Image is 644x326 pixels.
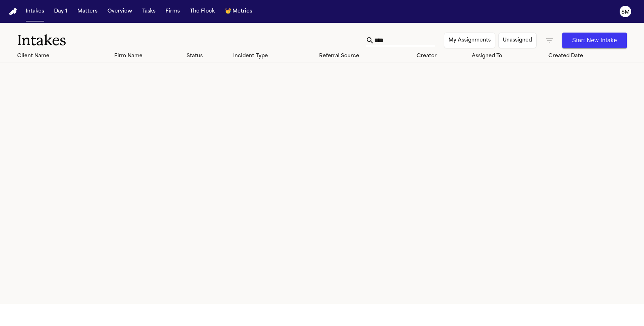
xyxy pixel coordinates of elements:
[319,52,411,60] div: Referral Source
[187,5,218,18] button: The Flock
[114,52,181,60] div: Firm Name
[222,5,255,18] button: crownMetrics
[17,52,109,60] div: Client Name
[75,5,100,18] button: Matters
[187,52,227,60] div: Status
[225,8,231,15] span: crown
[9,8,17,15] img: Finch Logo
[562,33,627,48] button: Start New Intake
[498,33,537,48] button: Unassigned
[232,8,252,15] span: Metrics
[105,5,135,18] button: Overview
[472,52,543,60] div: Assigned To
[51,5,70,18] button: Day 1
[163,5,183,18] button: Firms
[139,5,158,18] button: Tasks
[621,10,630,15] text: SM
[17,31,366,49] h1: Intakes
[548,52,629,60] div: Created Date
[444,33,495,48] button: My Assignments
[9,8,17,15] a: Home
[23,5,47,18] button: Intakes
[417,52,466,60] div: Creator
[233,52,313,60] div: Incident Type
